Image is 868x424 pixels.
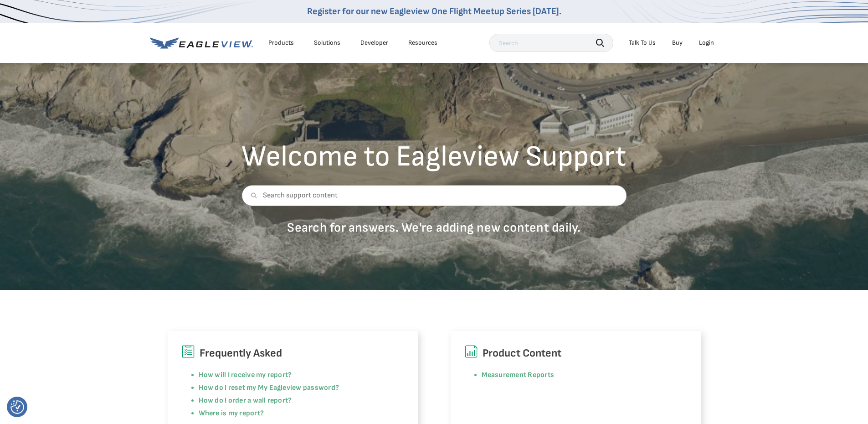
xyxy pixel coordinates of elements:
h6: Product Content [464,345,687,362]
p: Search for answers. We're adding new content daily. [241,220,627,236]
input: Search [489,34,613,52]
div: Resources [408,39,437,47]
a: Register for our new Eagleview One Flight Meetup Series [DATE]. [307,6,561,17]
div: Login [699,39,714,47]
div: Solutions [314,39,340,47]
h6: Frequently Asked [181,345,404,362]
button: Consent Preferences [10,400,24,414]
input: Search support content [241,185,627,206]
a: Measurement Reports [482,371,555,379]
a: How do I order a wall report? [199,396,292,405]
a: Developer [360,39,388,47]
img: Revisit consent button [10,400,24,414]
a: How will I receive my report? [199,371,292,379]
a: How do I reset my My Eagleview password? [199,383,339,392]
h2: Welcome to Eagleview Support [241,142,627,171]
a: Buy [672,39,683,47]
div: Products [268,39,294,47]
a: Where is my report? [199,409,264,418]
div: Talk To Us [629,39,656,47]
